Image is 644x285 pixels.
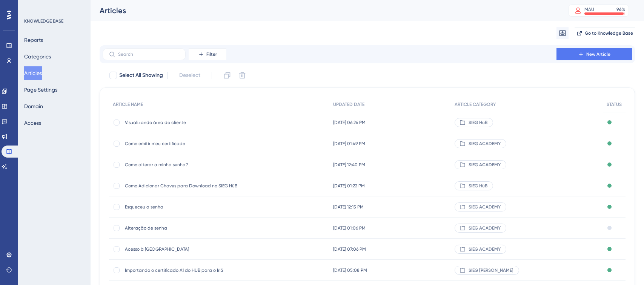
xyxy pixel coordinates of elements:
span: Alteração de senha [125,225,246,231]
span: [DATE] 06:26 PM [333,120,366,126]
span: Esqueceu a senha [125,204,246,210]
span: [DATE] 05:08 PM [333,267,367,273]
span: SIEG ACADEMY [469,141,501,147]
span: SIEG ACADEMY [469,246,501,252]
span: Acesso à [GEOGRAPHIC_DATA] [125,246,246,252]
span: [DATE] 07:06 PM [333,246,366,252]
span: [DATE] 12:40 PM [333,162,365,168]
span: STATUS [607,101,622,107]
span: Filter [206,51,217,57]
span: Como alterar a minha senha? [125,162,246,168]
span: [DATE] 01:49 PM [333,141,365,147]
button: Go to Knowledge Base [575,27,635,39]
span: New Article [586,51,610,57]
span: Importando o certificado A1 do HUB para o IriS [125,267,246,273]
span: SIEG [PERSON_NAME] [469,267,513,273]
span: SIEG ACADEMY [469,204,501,210]
span: SIEG ACADEMY [469,162,501,168]
input: Search [118,52,179,57]
span: ARTICLE CATEGORY [455,101,496,107]
span: Como Adicionar Chaves para Download no SIEG HüB [125,183,246,189]
button: Deselect [172,69,207,82]
span: [DATE] 01:06 PM [333,225,366,231]
span: SIEG HüB [469,183,487,189]
button: Filter [189,48,226,60]
button: New Article [556,48,632,60]
span: SIEG ACADEMY [469,225,501,231]
div: Articles [100,5,550,16]
span: SIEG HüB [469,120,487,126]
div: 96 % [616,6,625,12]
span: Select All Showing [119,71,163,80]
span: Visualizando área do cliente [125,120,246,126]
span: Go to Knowledge Base [585,30,633,36]
span: Deselect [179,71,200,80]
span: [DATE] 12:15 PM [333,204,364,210]
span: [DATE] 01:22 PM [333,183,365,189]
span: Como emitir meu certificado [125,141,246,147]
span: UPDATED DATE [333,101,364,107]
div: MAU [584,6,594,12]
